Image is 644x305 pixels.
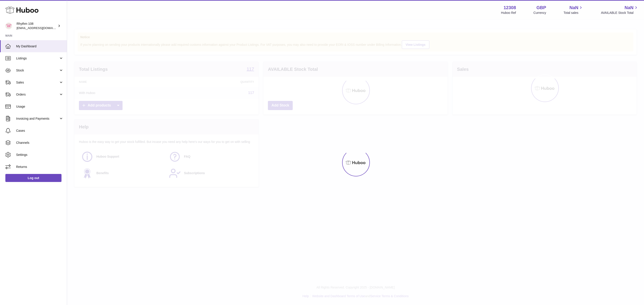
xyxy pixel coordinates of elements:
span: AVAILABLE Stock Total [601,11,639,15]
span: Invoicing and Payments [16,117,59,121]
span: Orders [16,92,59,97]
a: Log out [5,174,61,182]
span: Usage [16,104,64,109]
span: NaN [625,5,633,11]
strong: GBP [536,5,546,11]
a: NaN Total sales [563,5,583,15]
div: Currency [534,11,546,15]
span: [EMAIL_ADDRESS][DOMAIN_NAME] [17,26,66,30]
span: Settings [16,153,64,157]
img: orders@rhythm108.com [5,23,12,29]
a: NaN AVAILABLE Stock Total [601,5,639,15]
span: Returns [16,165,64,169]
div: Rhythm 108 [17,22,57,30]
span: NaN [569,5,578,11]
strong: 12308 [504,5,516,11]
span: Total sales [563,11,583,15]
span: Listings [16,56,59,61]
span: Channels [16,141,64,145]
div: Huboo Ref [501,11,516,15]
span: Sales [16,80,59,85]
span: Stock [16,68,59,73]
span: My Dashboard [16,44,64,48]
span: Cases [16,129,64,133]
